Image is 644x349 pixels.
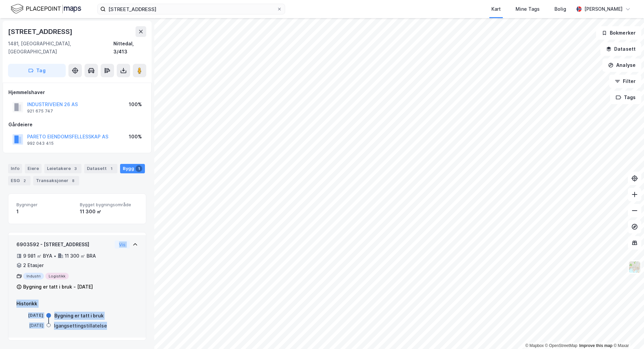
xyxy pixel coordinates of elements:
[610,91,641,104] button: Tags
[115,241,130,249] button: Vis
[16,202,74,208] span: Bygninger
[113,40,146,56] div: Nittedal, 3/413
[554,5,566,13] div: Bolig
[579,343,612,348] a: Improve this map
[491,5,501,13] div: Kart
[129,100,142,108] div: 100%
[16,322,43,329] div: [DATE]
[545,343,578,348] a: OpenStreetMap
[609,75,641,88] button: Filter
[628,261,641,273] img: Z
[596,26,641,40] button: Bokmerker
[16,300,138,308] div: Historikk
[25,164,42,173] div: Eiere
[8,176,31,185] div: ESG
[21,177,28,184] div: 2
[16,312,43,318] div: [DATE]
[23,252,52,260] div: 9 981 ㎡ BYA
[80,202,138,208] span: Bygget bygningsområde
[27,108,53,114] div: 921 675 747
[108,165,115,172] div: 1
[8,121,146,129] div: Gårdeiere
[11,3,81,15] img: logo.f888ab2527a4732fd821a326f86c7f29.svg
[84,164,117,173] div: Datasett
[16,208,74,216] div: 1
[516,5,540,13] div: Mine Tags
[600,42,641,56] button: Datasett
[525,343,544,348] a: Mapbox
[72,165,79,172] div: 3
[16,241,112,249] div: 6903592 - [STREET_ADDRESS]
[54,322,107,330] div: Igangsettingstillatelse
[8,26,74,37] div: [STREET_ADDRESS]
[8,64,66,77] button: Tag
[136,165,142,172] div: 1
[129,133,142,141] div: 100%
[80,208,138,216] div: 11 300 ㎡
[8,40,113,56] div: 1481, [GEOGRAPHIC_DATA], [GEOGRAPHIC_DATA]
[65,252,96,260] div: 11 300 ㎡ BRA
[70,177,76,184] div: 8
[610,317,644,349] iframe: Chat Widget
[44,164,82,173] div: Leietakere
[106,4,277,14] input: Søk på adresse, matrikkel, gårdeiere, leietakere eller personer
[27,141,54,146] div: 992 043 415
[8,164,22,173] div: Info
[33,176,79,185] div: Transaksjoner
[54,253,56,259] div: •
[120,164,145,173] div: Bygg
[584,5,623,13] div: [PERSON_NAME]
[54,312,104,320] div: Bygning er tatt i bruk
[23,261,44,269] div: 2 Etasjer
[23,283,93,291] div: Bygning er tatt i bruk - [DATE]
[602,58,641,72] button: Analyse
[8,88,146,96] div: Hjemmelshaver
